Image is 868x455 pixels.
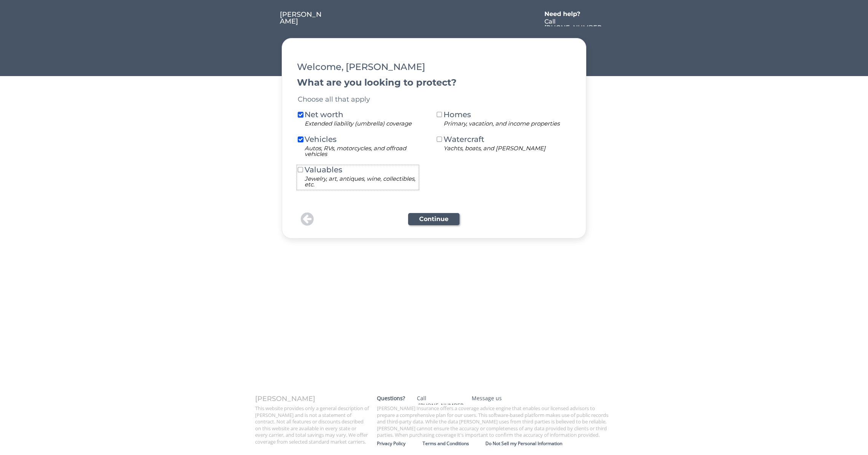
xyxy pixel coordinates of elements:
[444,135,486,143] div: Watercraft
[297,62,571,72] div: Welcome, [PERSON_NAME]
[377,441,423,447] div: Privacy Policy
[305,176,419,187] div: Jewelry, art, antiques, wine, collectibles, etc.
[544,19,603,26] a: Call [PHONE_NUMBER]
[413,395,468,405] a: Call [PHONE_NUMBER]
[423,441,485,447] a: Terms and Conditions
[255,405,369,445] div: This website provides only a general description of [PERSON_NAME] and is not a statement of contr...
[544,19,603,37] div: Call [PHONE_NUMBER]
[377,441,423,447] a: Privacy Policy
[444,111,486,118] div: Homes
[408,213,460,225] button: Continue
[298,96,571,103] div: Choose all that apply
[377,405,613,439] div: [PERSON_NAME] Insurance offers a coverage advice engine that enables our licensed advisors to pre...
[485,441,617,447] div: Do Not Sell my Personal Information
[255,395,369,402] div: [PERSON_NAME]
[305,111,347,118] div: Net worth
[444,145,558,151] div: Yachts, boats, and [PERSON_NAME]
[423,441,485,447] div: Terms and Conditions
[444,121,565,126] div: Primary, vacation, and income properties
[485,441,617,447] a: Do Not Sell my Personal Information
[544,11,588,17] div: Need help?
[305,121,419,126] div: Extended liability (umbrella) coverage
[472,395,519,402] div: Message us
[305,135,347,143] div: Vehicles
[417,395,464,417] div: Call [PHONE_NUMBER]
[280,11,324,26] a: [PERSON_NAME]
[377,395,409,402] div: Questions?
[297,78,571,87] div: What are you looking to protect?
[305,166,347,173] div: Valuables
[468,395,523,405] a: Message us
[305,145,419,157] div: Autos, RVs, motorcycles, and offroad vehicles
[280,11,324,25] div: [PERSON_NAME]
